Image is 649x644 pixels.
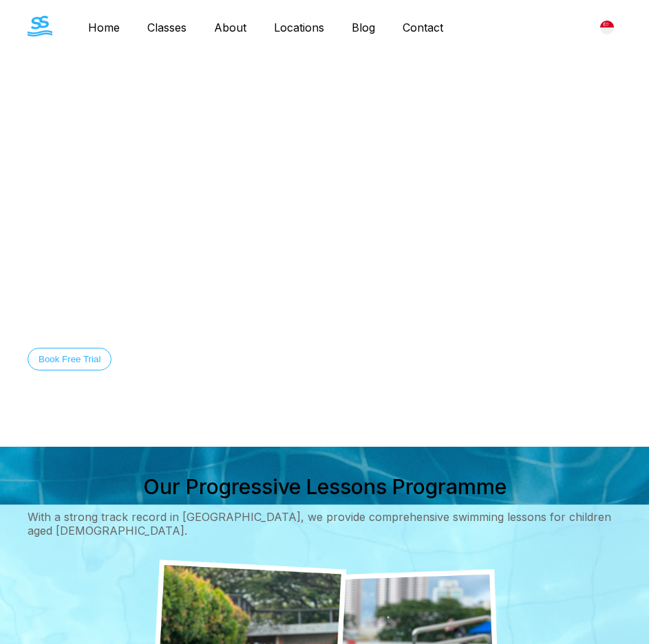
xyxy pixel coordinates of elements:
[125,348,225,370] button: Discover Our Story
[28,510,621,537] div: With a strong track record in [GEOGRAPHIC_DATA], we provide comprehensive swimming lessons for ch...
[200,21,260,34] a: About
[28,315,621,326] div: Equip your child with essential swimming skills for lifelong safety and confidence in water.
[28,348,111,370] button: Book Free Trial
[600,21,614,34] img: Singapore
[593,13,621,42] div: [GEOGRAPHIC_DATA]
[389,21,457,34] a: Contact
[74,21,134,34] a: Home
[28,192,621,202] div: Welcome to The Swim Starter
[338,21,389,34] a: Blog
[28,16,52,36] img: The Swim Starter Logo
[143,474,507,499] div: Our Progressive Lessons Programme
[28,224,621,293] div: Swimming Lessons in [GEOGRAPHIC_DATA]
[260,21,338,34] a: Locations
[134,21,200,34] a: Classes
